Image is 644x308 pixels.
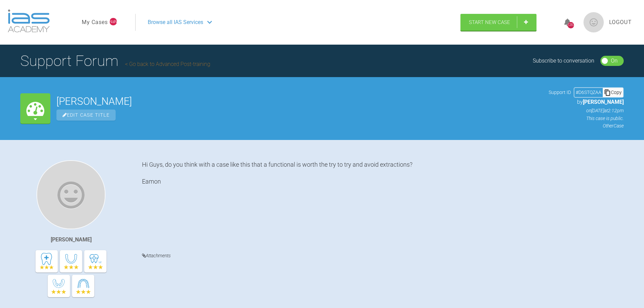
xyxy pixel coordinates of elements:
[125,61,210,67] a: Go back to Advanced Post-training
[549,122,624,129] p: Other Case
[549,115,624,122] p: This case is public.
[574,89,603,96] div: # D6STQZAA
[549,98,624,106] p: by
[568,22,574,28] div: 1287
[56,110,116,121] span: Edit Case Title
[37,160,105,229] img: Eamon OReilly
[603,88,623,97] div: Copy
[142,252,624,260] h4: Attachments
[533,56,594,65] div: Subscribe to conversation
[611,56,618,65] div: On
[583,12,604,32] img: profile.png
[583,99,624,105] span: [PERSON_NAME]
[20,49,210,73] h1: Support Forum
[549,89,571,96] span: Support ID
[56,96,543,106] h2: [PERSON_NAME]
[148,18,203,27] span: Browse all IAS Services
[469,19,510,25] span: Start New Case
[110,18,117,25] span: NaN
[549,107,624,114] p: on [DATE] at 2:12pm
[142,160,624,241] div: Hi Guys, do you think with a case like this that a functional is worth the try to try and avoid e...
[8,9,50,32] img: logo-light.3e3ef733.png
[609,18,632,27] a: Logout
[51,235,92,244] div: [PERSON_NAME]
[82,18,108,27] a: My Cases
[460,14,536,31] a: Start New Case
